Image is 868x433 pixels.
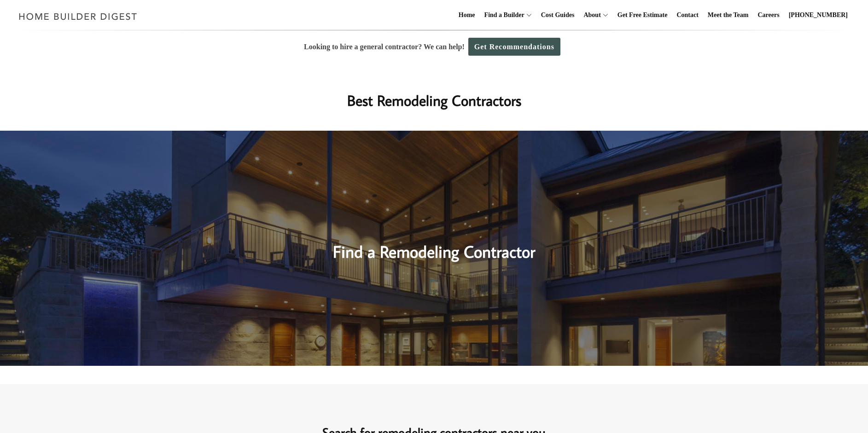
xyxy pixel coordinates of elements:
h1: Best Remodeling Contractors [250,89,618,111]
a: About [580,0,600,30]
a: Find a Builder [481,0,524,30]
a: Meet the Team [704,0,752,30]
a: Careers [754,0,783,30]
img: Home Builder Digest [15,7,141,25]
a: Contact [673,0,702,30]
a: Get Recommendations [468,38,560,56]
h2: Find a Remodeling Contractor [239,223,630,264]
a: Home [455,0,479,30]
a: [PHONE_NUMBER] [785,0,851,30]
a: Cost Guides [537,0,578,30]
a: Get Free Estimate [614,0,671,30]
